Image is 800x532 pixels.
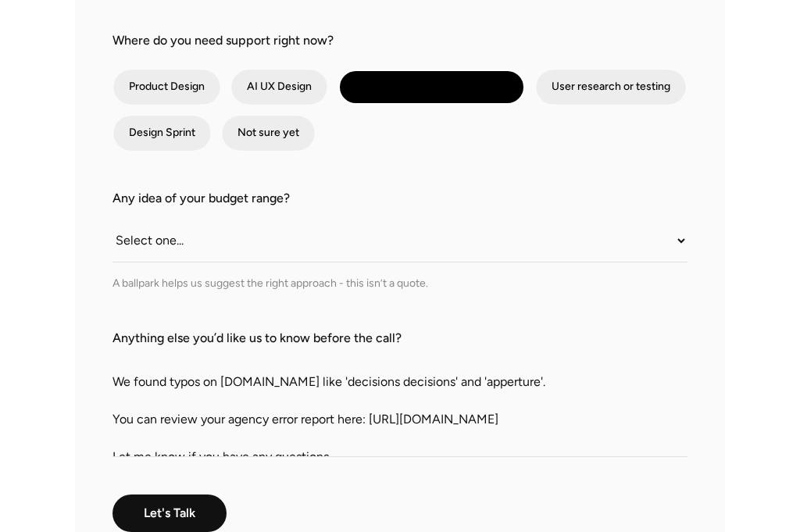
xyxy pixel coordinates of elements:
[112,275,687,291] div: A ballpark helps us suggest the right approach - this isn’t a quote.
[112,329,687,348] label: Anything else you’d like us to know before the call?
[112,189,687,208] label: Any idea of your budget range?
[112,31,687,50] label: Where do you need support right now?
[112,495,227,532] input: Let's Talk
